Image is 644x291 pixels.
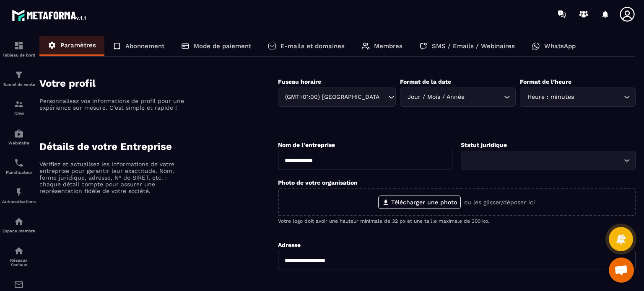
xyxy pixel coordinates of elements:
[2,239,36,273] a: social-networksocial-networkRéseaux Sociaux
[2,229,36,233] p: Espace membre
[520,88,636,107] div: Search for option
[278,179,358,186] label: Photo de votre organisation
[39,141,278,152] h4: Détails de votre Entreprise
[432,42,515,50] p: SMS / Emails / Webinaires
[14,41,24,51] img: formation
[194,42,251,50] p: Mode de paiement
[2,152,36,181] a: schedulerschedulerPlanificateur
[39,161,186,194] p: Vérifiez et actualisez les informations de votre entreprise pour garantir leur exactitude. Nom, f...
[14,246,24,256] img: social-network
[2,82,36,87] p: Tunnel de vente
[2,210,36,239] a: automationsautomationsEspace membre
[14,99,24,109] img: formation
[125,42,164,50] p: Abonnement
[2,199,36,204] p: Automatisations
[2,34,36,64] a: formationformationTableau de bord
[378,196,461,209] label: Télécharger une photo
[14,216,24,227] img: automations
[14,280,24,290] img: email
[14,187,24,197] img: automations
[2,53,36,57] p: Tableau de bord
[278,242,301,248] label: Adresse
[2,93,36,122] a: formationformationCRM
[576,93,622,102] input: Search for option
[39,77,278,89] h4: Votre profil
[2,64,36,93] a: formationformationTunnel de vente
[12,8,87,23] img: logo
[2,170,36,175] p: Planificateur
[466,93,502,102] input: Search for option
[280,42,345,50] p: E-mails et domaines
[2,181,36,210] a: automationsautomationsAutomatisations
[461,142,507,148] label: Statut juridique
[2,111,36,116] p: CRM
[609,258,634,283] a: Ouvrir le chat
[2,141,36,145] p: Webinaire
[405,93,466,102] span: Jour / Mois / Année
[278,218,636,224] p: Votre logo doit avoir une hauteur minimale de 32 px et une taille maximale de 300 ko.
[39,98,186,111] p: Personnalisez vos informations de profil pour une expérience sur mesure. C'est simple et rapide !
[461,151,636,170] div: Search for option
[466,156,622,165] input: Search for option
[520,78,571,85] label: Format de l’heure
[14,129,24,139] img: automations
[544,42,576,50] p: WhatsApp
[278,88,396,107] div: Search for option
[400,78,451,85] label: Format de la date
[374,42,402,50] p: Membres
[14,70,24,80] img: formation
[2,122,36,152] a: automationsautomationsWebinaire
[60,41,96,49] p: Paramètres
[400,88,516,107] div: Search for option
[283,93,380,102] span: (GMT+01:00) [GEOGRAPHIC_DATA]
[2,258,36,267] p: Réseaux Sociaux
[278,78,321,85] label: Fuseau horaire
[278,142,335,148] label: Nom de l'entreprise
[380,93,386,102] input: Search for option
[464,199,535,206] p: ou les glisser/déposer ici
[525,93,576,102] span: Heure : minutes
[14,158,24,168] img: scheduler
